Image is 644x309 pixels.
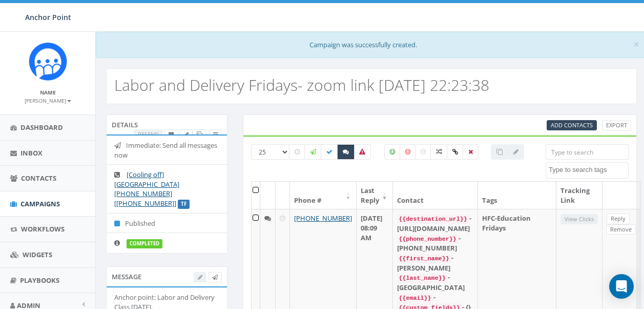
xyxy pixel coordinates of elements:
[602,120,631,131] a: Export
[606,224,636,235] a: Remove
[197,130,202,138] span: Clone Campaign
[397,234,473,253] div: - [PHONE_NUMBER]
[556,182,603,209] th: Tracking Link
[25,12,71,22] span: Anchor Point
[184,130,189,138] span: Edit Campaign Title
[20,123,63,132] span: Dashboard
[169,130,174,138] span: Archive Campaign
[397,215,469,224] code: {{destination_url}}
[551,121,593,129] span: CSV files only
[400,144,416,160] label: Negative
[212,273,218,281] span: Send Test Message
[397,294,433,303] code: {{email}}
[397,273,473,292] div: - [GEOGRAPHIC_DATA]
[397,254,451,263] code: {{first_name}}
[546,144,629,160] input: Type to search
[40,89,56,96] small: Name
[294,214,352,223] a: [PHONE_NUMBER]
[447,144,464,160] label: Link Clicked
[114,76,489,93] h2: Labor and Delivery Fridays- zoom link [DATE] 22:23:38
[21,173,56,183] span: Contacts
[29,42,67,81] img: Rally_platform_Icon_1.png
[21,224,65,234] span: Workflows
[609,274,634,299] div: Open Intercom Messenger
[397,293,473,303] div: -
[357,182,393,209] th: Last Reply: activate to sort column ascending
[430,144,448,160] label: Mixed
[114,142,126,149] i: Immediate: Send all messages now
[415,144,431,160] label: Neutral
[290,182,357,209] th: Phone #: activate to sort column ascending
[384,144,401,160] label: Positive
[304,144,322,160] label: Sending
[213,130,218,138] span: View Campaign Delivery Statistics
[114,170,179,208] a: [Cooling off] [GEOGRAPHIC_DATA] [PHONE_NUMBER] [[PHONE_NUMBER]]
[393,182,478,209] th: Contact
[478,182,556,209] th: Tags
[23,250,52,259] span: Widgets
[397,214,473,233] div: - [URL][DOMAIN_NAME]
[354,144,371,160] label: Bounced
[25,95,71,105] a: [PERSON_NAME]
[551,121,593,129] span: Add Contacts
[547,120,597,131] a: Add Contacts
[20,148,43,158] span: Inbox
[607,214,630,224] a: Reply
[20,276,59,285] span: Playbooks
[337,144,355,160] label: Replied
[114,220,125,227] i: Published
[397,253,473,273] div: - [PERSON_NAME]
[20,199,60,208] span: Campaigns
[107,136,227,165] li: Immediate: Send all messages now
[106,114,227,135] div: Details
[633,37,639,51] span: ×
[397,235,459,244] code: {{phone_number}}
[321,144,338,160] label: Delivered
[549,165,628,175] textarea: Search
[397,274,448,283] code: {{last_name}}
[107,213,227,234] li: Published
[289,144,305,160] label: Pending
[106,266,227,287] div: Message
[127,239,162,248] label: completed
[463,144,479,160] label: Removed
[633,39,639,50] button: Close
[25,97,71,104] small: [PERSON_NAME]
[178,200,190,209] label: TF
